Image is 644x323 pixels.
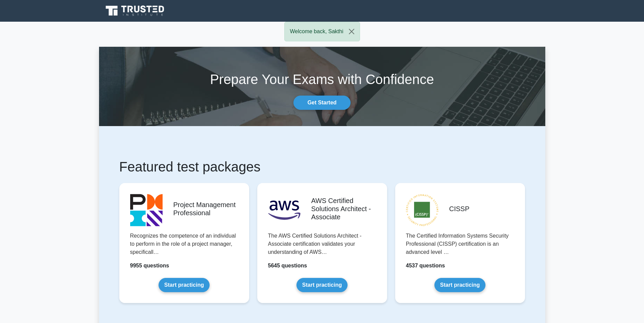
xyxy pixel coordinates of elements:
h1: Prepare Your Exams with Confidence [99,71,545,87]
a: Start practicing [296,278,348,292]
div: Welcome back, Sakthi [284,22,360,41]
a: Start practicing [434,278,485,292]
button: Close [343,22,360,41]
h1: Featured test packages [119,159,525,175]
a: Start practicing [159,278,210,292]
a: Get Started [293,96,350,110]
